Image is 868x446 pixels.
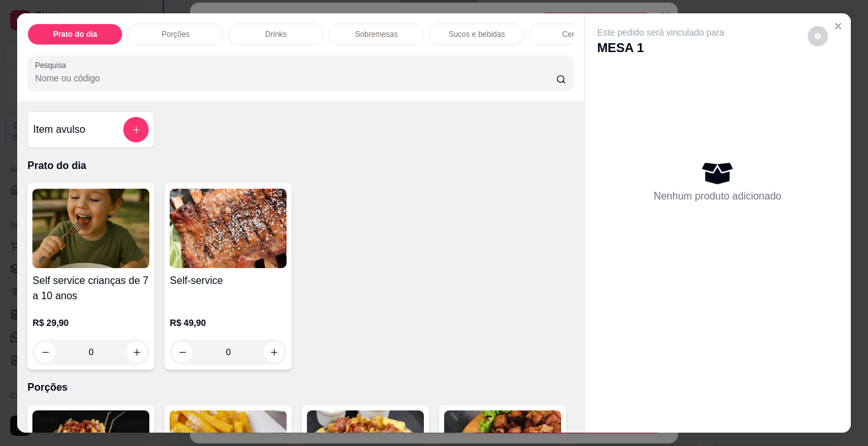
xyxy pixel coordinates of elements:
p: Drinks [265,29,287,39]
h4: Item avulso [33,122,85,137]
button: decrease-product-quantity [808,26,828,46]
img: product-image [32,189,149,268]
p: Sucos e bebidas [449,29,505,39]
button: decrease-product-quantity [172,342,193,362]
img: product-image [170,189,287,268]
label: Pesquisa [35,60,71,71]
h4: Self-service [170,273,287,288]
p: Porções [161,29,189,39]
p: MESA 1 [597,39,724,57]
h4: Self service crianças de 7 a 10 anos [32,273,149,304]
p: Nenhum produto adicionado [654,189,782,204]
button: add-separate-item [123,117,149,142]
p: R$ 49,90 [170,316,287,329]
p: Prato do dia [53,29,97,39]
p: Porções [27,380,573,395]
button: increase-product-quantity [264,342,284,362]
p: Este pedido será vinculado para [597,26,724,39]
p: Cervejas [562,29,592,39]
button: decrease-product-quantity [35,342,55,362]
p: Sobremesas [355,29,398,39]
p: R$ 29,90 [32,316,149,329]
p: Prato do dia [27,158,573,173]
button: Close [828,16,848,36]
button: increase-product-quantity [126,342,147,362]
input: Pesquisa [35,72,556,84]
